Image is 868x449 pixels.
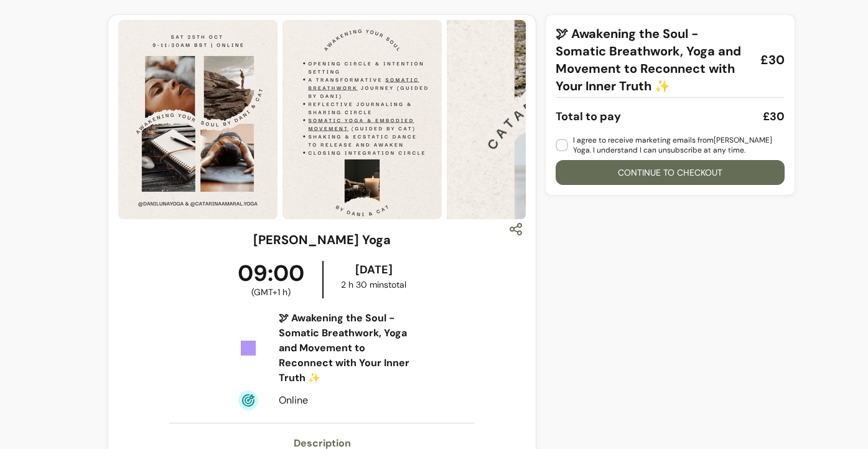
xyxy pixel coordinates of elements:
[238,338,258,358] img: Tickets Icon
[118,20,278,219] img: https://d3pz9znudhj10h.cloudfront.net/a5f6bb4e-ea2f-46e2-ab77-1afeda02c925
[279,311,421,385] div: 🕊 Awakening the Soul - Somatic Breathwork, Yoga and Movement to Reconnect with Your Inner Truth ✨
[556,160,785,185] button: Continue to checkout
[253,231,391,248] h3: [PERSON_NAME] Yoga
[326,261,422,278] div: [DATE]
[251,286,291,298] span: ( GMT+1 h )
[556,25,750,95] span: 🕊 Awakening the Soul - Somatic Breathwork, Yoga and Movement to Reconnect with Your Inner Truth ✨
[279,393,421,408] div: Online
[760,51,785,69] span: £30
[326,278,422,291] div: 2 h 30 mins total
[556,108,621,125] div: Total to pay
[282,20,442,219] img: https://d3pz9znudhj10h.cloudfront.net/f706450f-145b-4ef5-92ee-2ee8706f6349
[763,108,785,125] div: £30
[220,261,322,298] div: 09:00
